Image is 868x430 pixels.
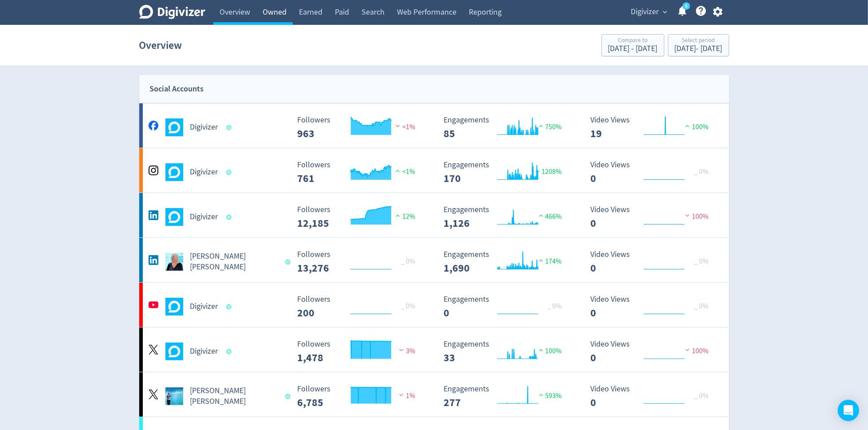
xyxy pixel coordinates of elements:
[397,391,406,398] img: negative-performance.svg
[694,257,708,266] span: _ 0%
[440,161,573,184] svg: Engagements 170
[586,385,719,408] svg: Video Views 0
[440,385,573,408] svg: Engagements 277
[165,387,183,405] img: Emma Lo Russo undefined
[661,8,669,16] span: expand_more
[537,347,562,355] span: 100%
[533,167,562,176] span: 1208%
[683,347,708,355] span: 100%
[139,148,729,193] a: Digivizer undefinedDigivizer Followers 761 Followers 761 <1% Engagements 170 Engagements 170 1208...
[397,391,415,400] span: 1%
[190,386,278,407] h5: [PERSON_NAME] [PERSON_NAME]
[393,167,415,176] span: <1%
[190,346,218,357] h5: Digivizer
[293,295,426,319] svg: Followers 200
[139,238,729,282] a: Emma Lo Russo undefined[PERSON_NAME] [PERSON_NAME] Followers 13,276 Followers 13,276 _ 0% Engagem...
[440,295,573,319] svg: Engagements 0
[293,385,426,408] svg: Followers 6,785
[190,212,218,222] h5: Digivizer
[440,116,573,139] svg: Engagements 85
[393,122,415,131] span: <1%
[139,31,182,59] h1: Overview
[683,212,692,219] img: negative-performance.svg
[608,45,658,53] div: [DATE] - [DATE]
[165,208,183,226] img: Digivizer undefined
[190,251,278,272] h5: [PERSON_NAME] [PERSON_NAME]
[139,283,729,327] a: Digivizer undefinedDigivizer Followers 200 Followers 200 _ 0% Engagements 0 Engagements 0 _ 0% Vi...
[685,3,687,9] text: 5
[397,347,415,355] span: 3%
[190,167,218,178] h5: Digivizer
[694,302,708,311] span: _ 0%
[537,391,562,400] span: 593%
[393,212,415,221] span: 12%
[668,34,729,56] button: Select period[DATE]- [DATE]
[631,5,659,19] span: Digivizer
[293,250,426,274] svg: Followers 13,276
[139,327,729,372] a: Digivizer undefinedDigivizer Followers 1,478 Followers 1,478 3% Engagements 33 Engagements 33 100...
[608,37,658,45] div: Compare to
[139,103,729,148] a: Digivizer undefinedDigivizer Followers 963 Followers 963 <1% Engagements 85 Engagements 85 750% V...
[586,340,719,363] svg: Video Views 0
[537,347,546,353] img: positive-performance.svg
[150,83,204,95] div: Social Accounts
[683,122,692,129] img: positive-performance.svg
[586,205,719,229] svg: Video Views 0
[286,260,293,264] span: Data last synced: 15 Oct 2025, 5:02am (AEDT)
[537,212,546,219] img: positive-performance.svg
[537,122,546,129] img: positive-performance.svg
[190,301,218,312] h5: Digivizer
[165,253,183,271] img: Emma Lo Russo undefined
[694,391,708,400] span: _ 0%
[165,163,183,181] img: Digivizer undefined
[683,122,708,131] span: 100%
[628,5,670,19] button: Digivizer
[165,118,183,136] img: Digivizer undefined
[537,122,562,131] span: 750%
[293,340,426,363] svg: Followers 1,478
[601,34,664,56] button: Compare to[DATE] - [DATE]
[533,167,542,174] img: positive-performance.svg
[694,167,708,176] span: _ 0%
[675,45,723,53] div: [DATE] - [DATE]
[548,302,562,311] span: _ 0%
[675,37,723,45] div: Select period
[393,212,402,219] img: positive-performance.svg
[286,394,293,399] span: Data last synced: 15 Oct 2025, 3:02am (AEDT)
[586,250,719,274] svg: Video Views 0
[139,193,729,237] a: Digivizer undefinedDigivizer Followers 12,185 Followers 12,185 12% Engagements 1,126 Engagements ...
[139,372,729,417] a: Emma Lo Russo undefined[PERSON_NAME] [PERSON_NAME] Followers 6,785 Followers 6,785 1% Engagements...
[440,340,573,363] svg: Engagements 33
[293,161,426,184] svg: Followers 761
[586,295,719,319] svg: Video Views 0
[537,257,546,264] img: positive-performance.svg
[293,116,426,139] svg: Followers 963
[683,347,692,353] img: negative-performance.svg
[838,400,859,421] div: Open Intercom Messenger
[440,250,573,274] svg: Engagements 1,690
[683,2,690,10] a: 5
[393,122,402,129] img: negative-performance.svg
[683,212,708,221] span: 100%
[440,205,573,229] svg: Engagements 1,126
[397,347,406,353] img: negative-performance.svg
[190,122,218,133] h5: Digivizer
[226,215,234,220] span: Data last synced: 15 Oct 2025, 9:02am (AEDT)
[586,116,719,139] svg: Video Views 19
[537,257,562,266] span: 174%
[537,212,562,221] span: 466%
[226,304,234,309] span: Data last synced: 15 Oct 2025, 4:02am (AEDT)
[226,125,234,130] span: Data last synced: 15 Oct 2025, 10:01am (AEDT)
[293,205,426,229] svg: Followers 12,185
[226,170,234,175] span: Data last synced: 15 Oct 2025, 10:01am (AEDT)
[586,161,719,184] svg: Video Views 0
[393,167,402,174] img: positive-performance.svg
[401,257,415,266] span: _ 0%
[537,391,546,398] img: positive-performance.svg
[165,343,183,360] img: Digivizer undefined
[226,349,234,354] span: Data last synced: 15 Oct 2025, 9:02am (AEDT)
[401,302,415,311] span: _ 0%
[165,298,183,316] img: Digivizer undefined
